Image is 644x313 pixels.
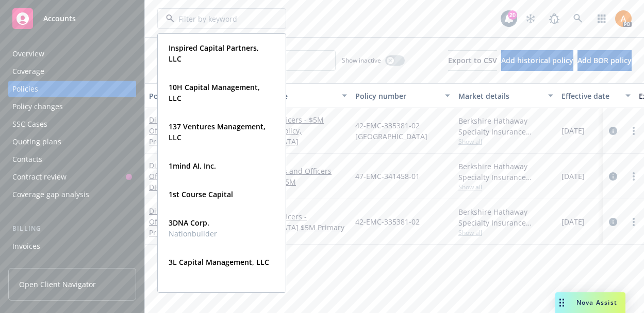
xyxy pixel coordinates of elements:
a: Policy changes [8,98,136,115]
div: Billing updates [12,256,64,272]
div: Berkshire Hathaway Specialty Insurance Company, Berkshire Hathaway Specialty Insurance [458,161,553,183]
span: 47-EMC-341458-01 [355,171,420,182]
span: Add historical policy [501,55,573,65]
a: circleInformation [607,125,619,137]
button: Add historical policy [501,50,573,71]
span: Open Client Navigator [19,279,96,290]
a: circleInformation [607,216,619,228]
span: Show all [458,228,553,237]
strong: Inspired Capital Partners, LLC [169,43,259,64]
button: Lines of coverage [222,83,351,108]
a: more [628,216,640,228]
button: Policy number [351,83,454,108]
span: [DATE] [562,125,585,136]
button: Add BOR policy [577,50,632,71]
div: SSC Cases [12,116,47,132]
div: Berkshire Hathaway Specialty Insurance Company, Berkshire Hathaway Specialty Insurance [458,206,553,228]
a: Directors and Officers [149,206,204,237]
a: Directors and Officers - $5M Primary - Local policy, [GEOGRAPHIC_DATA] [226,114,347,147]
a: more [628,170,640,183]
div: Effective date [562,91,619,101]
a: Contacts [8,151,136,168]
a: Report a Bug [544,8,565,29]
div: Policy changes [12,98,63,115]
a: Directors and Officers - Side A DIC [149,160,204,203]
div: Berkshire Hathaway Specialty Insurance Company, Berkshire Hathaway Specialty Insurance [458,115,553,137]
div: Coverage [12,63,44,80]
strong: 1mind AI, Inc. [169,161,216,171]
a: Switch app [591,8,612,29]
span: Add BOR policy [577,55,632,65]
a: Search [568,8,588,29]
span: Nova Assist [576,298,617,307]
a: SSC Cases [8,116,136,132]
span: Accounts [43,14,76,23]
a: Invoices [8,238,136,255]
div: Billing [8,223,136,234]
div: Policies [12,81,38,97]
span: [DATE] [562,171,585,182]
div: 20 [508,10,517,20]
input: Filter by keyword [174,13,265,24]
a: more [628,125,640,137]
div: Contacts [12,151,42,168]
strong: 3DNA Corp. [169,218,209,228]
div: Overview [12,46,44,62]
button: Export to CSV [448,50,497,71]
button: Market details [454,83,557,108]
button: Effective date [557,83,635,108]
a: Overview [8,46,136,62]
strong: 137 Ventures Management, LLC [169,122,266,142]
a: Contract review [8,169,136,185]
a: Billing updates [8,256,136,272]
div: Market details [458,91,542,101]
div: Policy details [149,91,207,101]
a: Directors and Officers - [GEOGRAPHIC_DATA] $5M Primary [226,211,347,233]
strong: 10H Capital Management, LLC [169,82,260,103]
div: Invoices [12,238,40,255]
span: Show all [458,183,553,191]
button: Policy details [145,83,222,108]
strong: 3L Capital Management, LLC [169,257,269,267]
span: 42-EMC-335381-02 [GEOGRAPHIC_DATA] [355,120,450,142]
img: photo [615,10,632,27]
div: Contract review [12,169,67,185]
a: Accounts [8,4,136,33]
a: circleInformation [607,170,619,183]
button: Nova Assist [555,292,625,313]
strong: 1st Course Capital [169,189,233,199]
div: Quoting plans [12,133,61,150]
span: [DATE] [562,216,585,227]
a: Directors and Officers [149,115,204,146]
a: Coverage [8,63,136,80]
span: 42-EMC-335381-02 [355,216,420,227]
div: Coverage gap analysis [12,186,89,203]
a: Quoting plans [8,133,136,150]
span: Show inactive [342,56,381,65]
a: Excess - Directors and Officers $5M excess of $35M [226,166,347,187]
span: Nationbuilder [169,228,217,239]
a: Policies [8,81,136,97]
span: Show all [458,137,553,146]
a: Coverage gap analysis [8,186,136,203]
span: Export to CSV [448,55,497,65]
div: Drag to move [555,292,568,313]
div: Policy number [355,91,439,101]
a: Stop snowing [520,8,541,29]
